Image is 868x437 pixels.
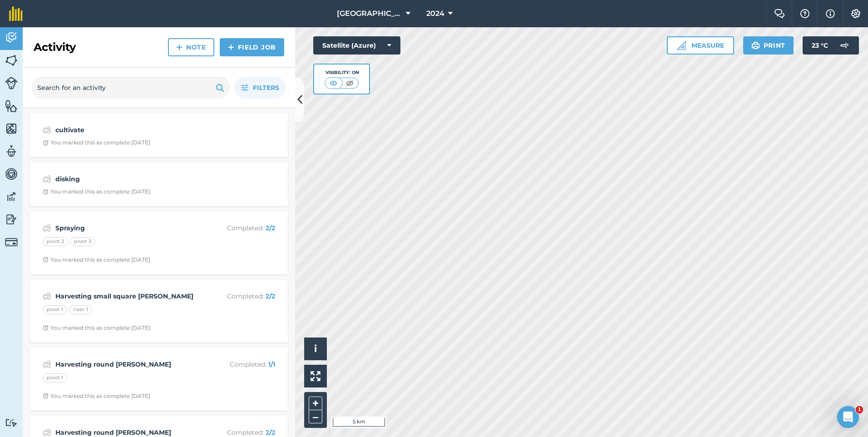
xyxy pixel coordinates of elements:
img: svg+xml;base64,PD94bWwgdmVyc2lvbj0iMS4wIiBlbmNvZGluZz0idXRmLTgiPz4KPCEtLSBHZW5lcmF0b3I6IEFkb2JlIE... [5,144,18,158]
img: Clock with arrow pointing clockwise [43,189,49,195]
img: svg+xml;base64,PD94bWwgdmVyc2lvbj0iMS4wIiBlbmNvZGluZz0idXRmLTgiPz4KPCEtLSBHZW5lcmF0b3I6IEFkb2JlIE... [5,190,18,204]
button: Print [743,36,794,55]
strong: Harvesting small square [PERSON_NAME] [55,291,199,301]
span: i [314,343,317,354]
img: Ruler icon [677,41,686,50]
img: svg+xml;base64,PD94bWwgdmVyc2lvbj0iMS4wIiBlbmNvZGluZz0idXRmLTgiPz4KPCEtLSBHZW5lcmF0b3I6IEFkb2JlIE... [835,36,853,55]
div: You marked this as complete [DATE] [43,188,150,195]
div: You marked this as complete [DATE] [43,256,150,263]
span: [GEOGRAPHIC_DATA][PERSON_NAME] [337,8,402,19]
img: svg+xml;base64,PHN2ZyB4bWxucz0iaHR0cDovL3d3dy53My5vcmcvMjAwMC9zdmciIHdpZHRoPSIxNyIgaGVpZ2h0PSIxNy... [826,8,835,19]
span: 1 [856,406,863,413]
img: svg+xml;base64,PD94bWwgdmVyc2lvbj0iMS4wIiBlbmNvZGluZz0idXRmLTgiPz4KPCEtLSBHZW5lcmF0b3I6IEFkb2JlIE... [5,418,18,427]
input: Search for an activity [32,77,230,99]
a: Note [168,38,214,56]
img: svg+xml;base64,PHN2ZyB4bWxucz0iaHR0cDovL3d3dy53My5vcmcvMjAwMC9zdmciIHdpZHRoPSIxNCIgaGVpZ2h0PSIyNC... [176,42,182,53]
button: + [309,397,322,410]
span: 23 ° C [812,36,828,55]
strong: disking [55,174,199,184]
span: 2024 [426,8,444,19]
button: i [304,338,327,360]
img: svg+xml;base64,PHN2ZyB4bWxucz0iaHR0cDovL3d3dy53My5vcmcvMjAwMC9zdmciIHdpZHRoPSIxNCIgaGVpZ2h0PSIyNC... [228,42,234,53]
img: Clock with arrow pointing clockwise [43,257,49,263]
img: svg+xml;base64,PD94bWwgdmVyc2lvbj0iMS4wIiBlbmNvZGluZz0idXRmLTgiPz4KPCEtLSBHZW5lcmF0b3I6IEFkb2JlIE... [5,213,18,226]
span: Filters [253,83,279,93]
img: svg+xml;base64,PD94bWwgdmVyc2lvbj0iMS4wIiBlbmNvZGluZz0idXRmLTgiPz4KPCEtLSBHZW5lcmF0b3I6IEFkb2JlIE... [5,77,18,89]
img: svg+xml;base64,PD94bWwgdmVyc2lvbj0iMS4wIiBlbmNvZGluZz0idXRmLTgiPz4KPCEtLSBHZW5lcmF0b3I6IEFkb2JlIE... [43,223,51,233]
img: A cog icon [850,9,861,18]
strong: Spraying [55,223,199,233]
strong: 2 / 2 [266,224,275,232]
img: svg+xml;base64,PD94bWwgdmVyc2lvbj0iMS4wIiBlbmNvZGluZz0idXRmLTgiPz4KPCEtLSBHZW5lcmF0b3I6IEFkb2JlIE... [43,124,51,135]
p: Completed : [203,359,275,369]
img: Clock with arrow pointing clockwise [43,393,49,399]
h2: Activity [34,40,76,55]
div: pivot 1 [43,373,67,382]
img: svg+xml;base64,PHN2ZyB4bWxucz0iaHR0cDovL3d3dy53My5vcmcvMjAwMC9zdmciIHdpZHRoPSI1NiIgaGVpZ2h0PSI2MC... [5,99,18,113]
img: fieldmargin Logo [9,6,23,21]
iframe: Intercom live chat [837,406,859,428]
div: river 1 [69,305,92,314]
button: Filters [234,77,286,99]
img: svg+xml;base64,PHN2ZyB4bWxucz0iaHR0cDovL3d3dy53My5vcmcvMjAwMC9zdmciIHdpZHRoPSI1NiIgaGVpZ2h0PSI2MC... [5,122,18,135]
p: Completed : [203,291,275,301]
div: pivot 3 [70,237,95,246]
div: pivot 1 [43,305,67,314]
img: svg+xml;base64,PD94bWwgdmVyc2lvbj0iMS4wIiBlbmNvZGluZz0idXRmLTgiPz4KPCEtLSBHZW5lcmF0b3I6IEFkb2JlIE... [5,236,18,248]
a: SprayingCompleted: 2/2pivot 2pivot 3Clock with arrow pointing clockwiseYou marked this as complet... [35,217,282,269]
p: Completed : [203,223,275,233]
a: diskingClock with arrow pointing clockwiseYou marked this as complete [DATE] [35,168,282,201]
img: svg+xml;base64,PD94bWwgdmVyc2lvbj0iMS4wIiBlbmNvZGluZz0idXRmLTgiPz4KPCEtLSBHZW5lcmF0b3I6IEFkb2JlIE... [43,174,51,184]
strong: 2 / 2 [266,428,275,437]
button: 23 °C [803,36,859,55]
img: svg+xml;base64,PD94bWwgdmVyc2lvbj0iMS4wIiBlbmNvZGluZz0idXRmLTgiPz4KPCEtLSBHZW5lcmF0b3I6IEFkb2JlIE... [43,359,51,370]
button: – [309,410,322,423]
div: You marked this as complete [DATE] [43,392,150,400]
img: svg+xml;base64,PD94bWwgdmVyc2lvbj0iMS4wIiBlbmNvZGluZz0idXRmLTgiPz4KPCEtLSBHZW5lcmF0b3I6IEFkb2JlIE... [5,167,18,181]
a: cultivateClock with arrow pointing clockwiseYou marked this as complete [DATE] [35,119,282,152]
strong: Harvesting round [PERSON_NAME] [55,359,199,369]
button: Measure [667,36,734,55]
div: Visibility: On [325,69,359,76]
img: svg+xml;base64,PHN2ZyB4bWxucz0iaHR0cDovL3d3dy53My5vcmcvMjAwMC9zdmciIHdpZHRoPSIxOSIgaGVpZ2h0PSIyNC... [216,82,224,93]
a: Field Job [220,38,284,56]
img: Four arrows, one pointing top left, one top right, one bottom right and the last bottom left [311,371,321,381]
img: Two speech bubbles overlapping with the left bubble in the forefront [774,9,785,18]
div: You marked this as complete [DATE] [43,139,150,146]
img: svg+xml;base64,PD94bWwgdmVyc2lvbj0iMS4wIiBlbmNvZGluZz0idXRmLTgiPz4KPCEtLSBHZW5lcmF0b3I6IEFkb2JlIE... [43,291,51,302]
div: pivot 2 [43,237,68,246]
a: Harvesting small square [PERSON_NAME]Completed: 2/2pivot 1river 1Clock with arrow pointing clockw... [35,285,282,337]
img: A question mark icon [799,9,810,18]
img: svg+xml;base64,PHN2ZyB4bWxucz0iaHR0cDovL3d3dy53My5vcmcvMjAwMC9zdmciIHdpZHRoPSI1NiIgaGVpZ2h0PSI2MC... [5,54,18,67]
img: svg+xml;base64,PHN2ZyB4bWxucz0iaHR0cDovL3d3dy53My5vcmcvMjAwMC9zdmciIHdpZHRoPSIxOSIgaGVpZ2h0PSIyNC... [751,40,760,51]
div: You marked this as complete [DATE] [43,324,150,332]
img: svg+xml;base64,PHN2ZyB4bWxucz0iaHR0cDovL3d3dy53My5vcmcvMjAwMC9zdmciIHdpZHRoPSI1MCIgaGVpZ2h0PSI0MC... [344,79,355,88]
img: Clock with arrow pointing clockwise [43,140,49,146]
img: svg+xml;base64,PHN2ZyB4bWxucz0iaHR0cDovL3d3dy53My5vcmcvMjAwMC9zdmciIHdpZHRoPSI1MCIgaGVpZ2h0PSI0MC... [328,79,339,88]
strong: 2 / 2 [266,292,275,300]
img: Clock with arrow pointing clockwise [43,325,49,331]
strong: cultivate [55,125,199,135]
img: svg+xml;base64,PD94bWwgdmVyc2lvbj0iMS4wIiBlbmNvZGluZz0idXRmLTgiPz4KPCEtLSBHZW5lcmF0b3I6IEFkb2JlIE... [5,31,18,45]
button: Satellite (Azure) [313,36,400,55]
a: Harvesting round [PERSON_NAME]Completed: 1/1pivot 1Clock with arrow pointing clockwiseYou marked ... [35,353,282,405]
strong: 1 / 1 [268,360,275,368]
